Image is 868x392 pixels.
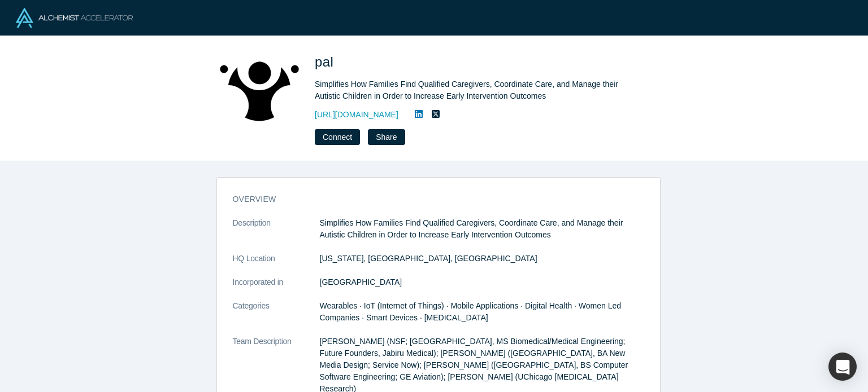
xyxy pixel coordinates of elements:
dd: [US_STATE], [GEOGRAPHIC_DATA], [GEOGRAPHIC_DATA] [320,253,644,265]
dt: Categories [233,300,320,336]
button: Share [368,129,405,145]
dt: Incorporated in [233,276,320,300]
div: Simplifies How Families Find Qualified Caregivers, Coordinate Care, and Manage their Autistic Chi... [315,78,631,102]
dd: [GEOGRAPHIC_DATA] [320,276,644,288]
img: pal's Logo [220,52,299,131]
button: Connect [315,129,360,145]
dt: HQ Location [233,253,320,276]
h3: overview [233,193,628,205]
span: Wearables · IoT (Internet of Things) · Mobile Applications · Digital Health · Women Led Companies... [320,301,622,322]
a: [URL][DOMAIN_NAME] [315,109,398,121]
dt: Description [233,217,320,253]
span: pal [315,54,337,69]
p: Simplifies How Families Find Qualified Caregivers, Coordinate Care, and Manage their Autistic Chi... [320,217,644,241]
img: Alchemist Logo [16,8,133,28]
